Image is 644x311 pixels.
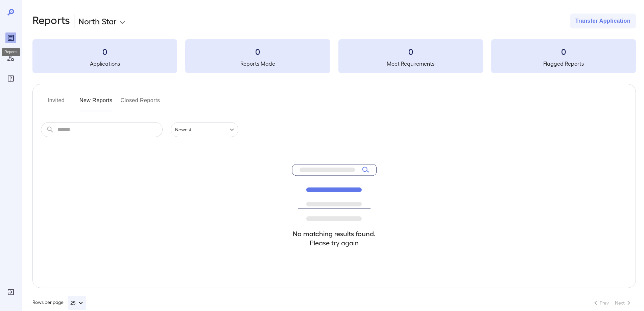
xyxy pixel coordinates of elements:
div: Reports [5,32,16,43]
h4: Please try again [292,238,377,247]
h5: Reports Made [185,60,330,68]
nav: pagination navigation [589,297,636,308]
h3: 0 [185,46,330,57]
h3: 0 [491,46,636,57]
summary: 0Applications0Reports Made0Meet Requirements0Flagged Reports [32,39,636,73]
div: Rows per page [32,296,86,310]
h3: 0 [32,46,177,57]
button: Invited [41,95,71,111]
h5: Flagged Reports [491,60,636,68]
button: Closed Reports [121,95,160,111]
h5: Applications [32,60,177,68]
div: Manage Users [5,53,16,64]
button: Transfer Application [570,14,636,28]
button: New Reports [79,95,113,111]
div: Newest [171,122,238,137]
button: 25 [68,296,86,310]
div: Log Out [5,287,16,297]
h3: 0 [338,46,483,57]
div: FAQ [5,73,16,84]
h2: Reports [32,14,70,28]
h5: Meet Requirements [338,60,483,68]
p: North Star [78,16,117,26]
h4: No matching results found. [292,229,377,238]
div: Reports [2,48,20,56]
